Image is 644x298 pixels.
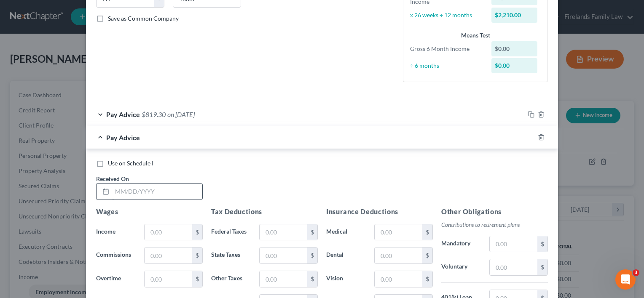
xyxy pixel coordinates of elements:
label: Commissions [92,247,140,264]
span: Save as Common Company [108,15,179,22]
span: Income [96,228,115,235]
label: Other Taxes [207,271,255,287]
input: 0.00 [145,247,192,263]
input: 0.00 [375,224,422,240]
input: 0.00 [260,271,307,287]
input: 0.00 [375,247,422,263]
input: 0.00 [375,271,422,287]
span: Use on Schedule I [108,160,153,167]
div: $ [422,247,432,263]
input: 0.00 [145,271,192,287]
div: $ [537,259,547,275]
div: $ [422,271,432,287]
p: Contributions to retirement plans [441,221,548,229]
div: $2,210.00 [491,8,538,23]
h5: Insurance Deductions [326,207,433,217]
span: Pay Advice [106,133,140,141]
iframe: Intercom live chat [615,269,636,290]
div: ÷ 6 months [406,61,487,70]
label: Dental [322,247,370,264]
label: Mandatory [437,236,485,253]
div: $0.00 [491,58,538,73]
div: $ [307,271,317,287]
h5: Other Obligations [441,207,548,217]
input: 0.00 [260,247,307,263]
div: Gross 6 Month Income [406,45,487,53]
span: Pay Advice [106,110,140,118]
div: $ [192,224,202,240]
span: Received On [96,175,129,182]
label: Vision [322,271,370,287]
span: on [DATE] [167,110,195,118]
label: Medical [322,224,370,241]
div: $0.00 [491,41,538,56]
div: $ [422,224,432,240]
label: Federal Taxes [207,224,255,241]
div: $ [307,247,317,263]
input: 0.00 [260,224,307,240]
input: 0.00 [145,224,192,240]
div: Means Test [410,31,541,40]
span: 3 [633,269,639,276]
span: $819.30 [142,110,166,118]
label: Overtime [92,271,140,287]
input: MM/DD/YYYY [112,184,202,200]
input: 0.00 [490,236,537,252]
input: 0.00 [490,259,537,275]
label: Voluntary [437,259,485,276]
div: x 26 weeks ÷ 12 months [406,11,487,19]
div: $ [537,236,547,252]
label: State Taxes [207,247,255,264]
div: $ [192,271,202,287]
div: $ [192,247,202,263]
div: $ [307,224,317,240]
h5: Wages [96,207,203,217]
h5: Tax Deductions [211,207,318,217]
